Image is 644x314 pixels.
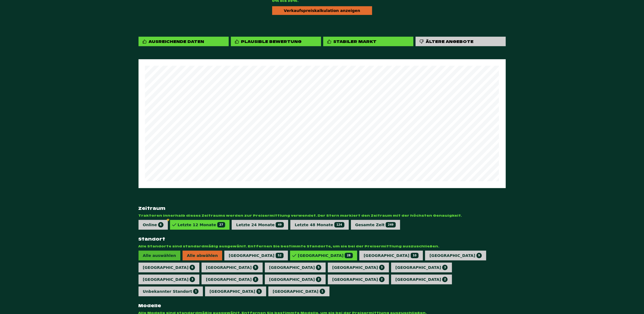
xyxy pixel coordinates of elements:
span: Alle auswählen [139,251,180,260]
div: Unbekannter Standort [143,289,199,294]
div: [GEOGRAPHIC_DATA] [332,265,385,270]
div: [GEOGRAPHIC_DATA] [209,289,262,294]
div: Ältere Angebote [426,39,474,44]
div: [GEOGRAPHIC_DATA] [395,277,448,282]
div: Letzte 48 Monate [295,222,344,228]
div: Ausreichende Daten [139,37,229,46]
strong: Standort [139,236,506,242]
div: [GEOGRAPHIC_DATA] [143,277,195,282]
span: Traktoren innerhalb dieses Zeitraums werden zur Preisermittlung verwendet. Der Stern markiert den... [139,213,506,218]
div: [GEOGRAPHIC_DATA] [269,265,322,270]
div: [GEOGRAPHIC_DATA] [229,253,284,258]
span: 9 [476,253,482,258]
span: 2 [316,277,321,282]
div: [GEOGRAPHIC_DATA] [143,265,195,270]
span: 1 [193,289,199,294]
strong: Zeitraum [139,206,506,211]
div: [GEOGRAPHIC_DATA] [206,277,258,282]
span: 5 [253,265,258,270]
span: 10 [411,253,419,258]
span: 2 [379,277,385,282]
span: 28 [345,253,353,258]
span: 249 [386,222,396,228]
span: 3 [190,277,195,282]
span: 3 [442,265,448,270]
div: Stabiler Markt [323,37,413,46]
div: [GEOGRAPHIC_DATA] [298,253,353,258]
span: 52 [276,253,284,258]
span: Alle abwählen [183,251,222,260]
span: 6 [158,222,164,228]
div: [GEOGRAPHIC_DATA] [206,265,258,270]
span: 124 [334,222,344,228]
div: [GEOGRAPHIC_DATA] [395,265,448,270]
span: 5 [316,265,321,270]
div: Ausreichende Daten [149,39,204,44]
div: Plausible Bewertung [231,37,321,46]
span: 1 [320,289,325,294]
div: Plausible Bewertung [241,39,302,44]
div: Stabiler Markt [334,39,377,44]
div: Verkaufspreiskalkulation anzeigen [272,6,372,15]
span: Alle Standorte sind standardmäßig ausgewählt. Entfernen Sie bestimmte Standorte, um sie bei der P... [139,244,506,248]
span: 27 [217,222,225,228]
span: 6 [190,265,195,270]
div: [GEOGRAPHIC_DATA] [273,289,325,294]
div: [GEOGRAPHIC_DATA] [364,253,419,258]
strong: Modelle [139,303,506,309]
div: Gesamte Zeit [355,222,396,228]
div: Letzte 24 Monate [236,222,284,228]
span: 49 [276,222,284,228]
span: 2 [253,277,258,282]
div: [GEOGRAPHIC_DATA] [269,277,322,282]
span: 3 [379,265,385,270]
span: 1 [256,289,262,294]
div: [GEOGRAPHIC_DATA] [429,253,482,258]
div: Ältere Angebote [416,37,506,46]
span: 2 [442,277,448,282]
div: Letzte 12 Monate [178,222,225,228]
div: Online [143,222,164,228]
div: [GEOGRAPHIC_DATA] [332,277,385,282]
